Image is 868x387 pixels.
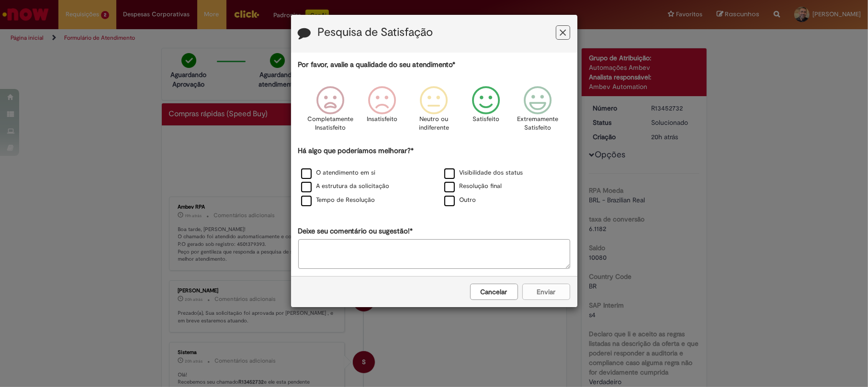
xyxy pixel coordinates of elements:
[444,182,502,191] label: Resolução final
[358,79,406,144] div: Insatisfeito
[462,79,510,144] div: Satisfeito
[307,115,353,133] p: Completamente Insatisfeito
[298,60,456,70] label: Por favor, avalie a qualidade do seu atendimento*
[417,115,451,133] p: Neutro ou indiferente
[470,284,518,300] button: Cancelar
[301,196,375,205] label: Tempo de Resolução
[473,115,499,124] p: Satisfeito
[298,146,570,208] div: Há algo que poderíamos melhorar?*
[301,182,390,191] label: A estrutura da solicitação
[444,196,476,205] label: Outro
[298,226,413,236] label: Deixe seu comentário ou sugestão!*
[318,26,433,39] label: Pesquisa de Satisfação
[444,168,523,177] label: Visibilidade dos status
[306,79,355,144] div: Completamente Insatisfeito
[513,79,562,144] div: Extremamente Satisfeito
[409,79,458,144] div: Neutro ou indiferente
[367,115,397,124] p: Insatisfeito
[517,115,558,133] p: Extremamente Satisfeito
[301,168,376,177] label: O atendimento em si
